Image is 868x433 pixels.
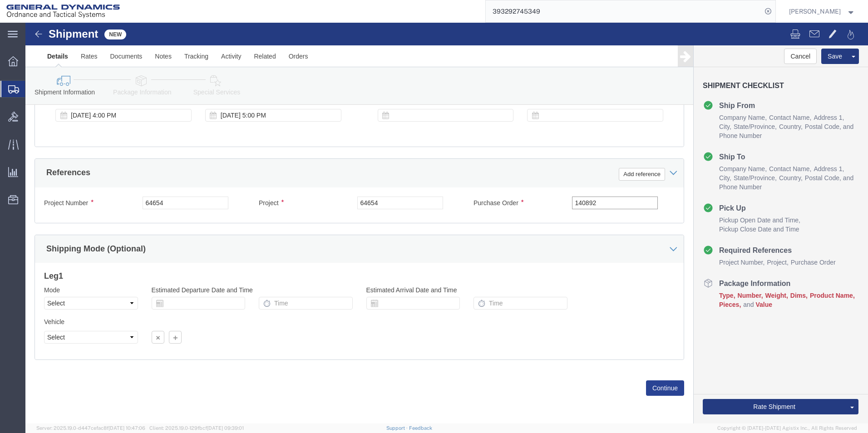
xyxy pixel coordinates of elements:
a: Support [386,425,409,431]
span: Server: 2025.19.0-d447cefac8f [36,425,145,431]
iframe: FS Legacy Container [25,23,868,423]
span: [DATE] 10:47:06 [108,425,145,431]
span: Client: 2025.19.0-129fbcf [149,425,244,431]
img: logo [6,5,120,18]
span: Brenda Pagan [789,6,841,16]
span: [DATE] 09:39:01 [207,425,244,431]
button: [PERSON_NAME] [789,6,856,17]
input: Search for shipment number, reference number [486,0,762,22]
a: Feedback [409,425,432,431]
span: Copyright © [DATE]-[DATE] Agistix Inc., All Rights Reserved [717,424,857,432]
